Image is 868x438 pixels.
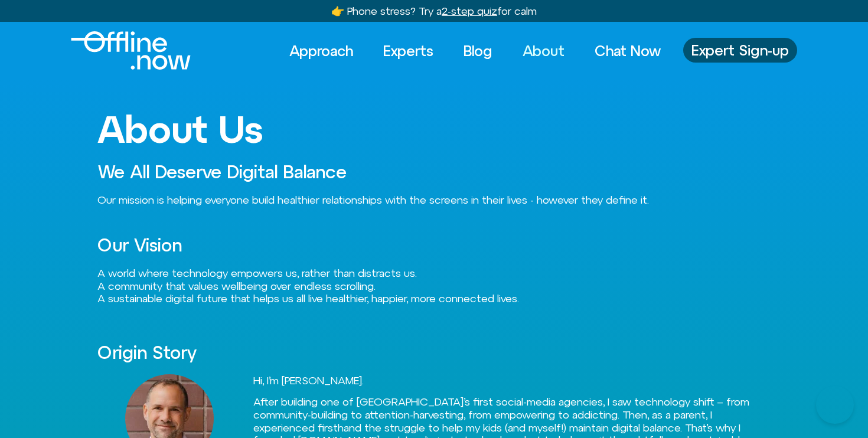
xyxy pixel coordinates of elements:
[442,5,497,17] u: 2-step quiz
[71,31,191,70] img: offline.now
[453,38,503,64] a: Blog
[512,38,575,64] a: About
[97,194,649,206] span: Our mission is helping everyone build healthier relationships with the screens in their lives - h...
[97,267,771,305] p: A world where technology empowers us, rather than distracts us. A community that values wellbeing...
[97,109,771,150] h1: About Us
[279,38,364,64] a: Approach
[279,38,671,64] nav: Menu
[253,374,771,387] p: Hi, I’m [PERSON_NAME].
[816,386,854,424] iframe: Botpress
[331,5,537,17] a: 👉 Phone stress? Try a2-step quizfor calm
[683,38,797,63] a: Expert Sign-up
[97,236,771,255] h2: Our Vision
[373,38,444,64] a: Experts
[97,162,771,182] h2: We All Deserve Digital Balance
[691,43,789,58] span: Expert Sign-up
[584,38,671,64] a: Chat Now
[71,31,171,70] div: Logo
[97,343,771,362] h2: Origin Story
